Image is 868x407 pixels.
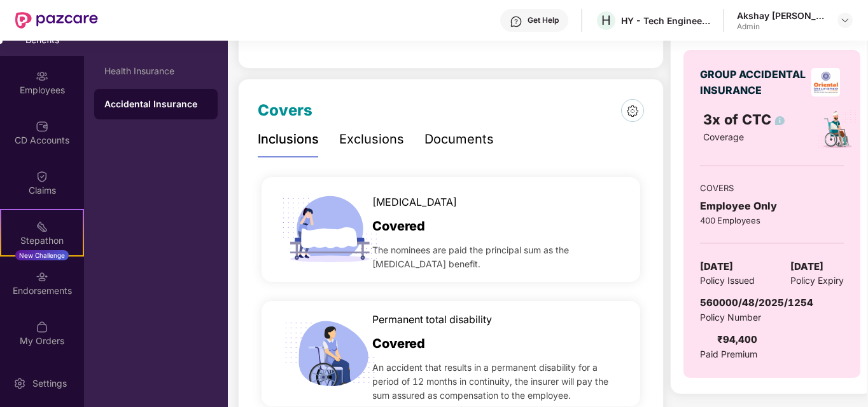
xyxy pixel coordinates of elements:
[104,98,207,110] div: Accidental Insurance
[15,250,69,260] div: New Challenge
[700,67,808,98] div: GROUP ACCIDENTAL INSURANCE
[700,312,761,323] span: Policy Number
[258,130,319,149] div: Inclusions
[372,194,457,210] span: [MEDICAL_DATA]
[601,13,611,28] span: H
[700,214,844,227] div: 400 Employees
[840,15,850,25] img: svg+xml;base64,PHN2ZyBpZD0iRHJvcGRvd24tMzJ4MzIiIHhtbG5zPSJodHRwOi8vd3d3LnczLm9yZy8yMDAwL3N2ZyIgd2...
[15,12,98,29] img: New Pazcare Logo
[372,312,492,328] span: Permanent total disability
[737,22,826,32] div: Admin
[737,10,826,22] div: Akshay [PERSON_NAME]
[700,198,844,214] div: Employee Only
[775,116,785,126] img: info
[36,220,48,233] img: svg+xml;base64,PHN2ZyB4bWxucz0iaHR0cDovL3d3dy53My5vcmcvMjAwMC9zdmciIHdpZHRoPSIyMSIgaGVpZ2h0PSIyMC...
[510,15,522,28] img: svg+xml;base64,PHN2ZyBpZD0iSGVscC0zMngzMiIgeG1sbnM9Imh0dHA6Ly93d3cudzMub3JnLzIwMDAvc3ZnIiB3aWR0aD...
[700,347,757,361] span: Paid Premium
[700,274,755,288] span: Policy Issued
[621,15,710,27] div: HY - Tech Engineers Limited
[1,234,83,247] div: Stepathon
[424,130,494,149] div: Documents
[372,334,425,354] span: Covered
[372,361,625,403] span: An accident that results in a permanent disability for a period of 12 months in continuity, the i...
[717,332,757,347] div: ₹94,400
[790,274,844,288] span: Policy Expiry
[29,377,71,390] div: Settings
[372,217,425,236] span: Covered
[104,66,207,76] div: Health Insurance
[700,182,844,194] div: COVERS
[816,109,858,150] img: policyIcon
[258,98,312,123] div: Covers
[36,321,48,333] img: svg+xml;base64,PHN2ZyBpZD0iTXlfT3JkZXJzIiBkYXRhLW5hbWU9Ik15IE9yZGVycyIgeG1sbnM9Imh0dHA6Ly93d3cudz...
[277,301,383,406] img: icon
[700,297,813,309] span: 560000/48/2025/1254
[339,130,404,149] div: Exclusions
[790,259,823,274] span: [DATE]
[811,68,840,97] img: insurerLogo
[277,177,383,283] img: icon
[36,170,48,183] img: svg+xml;base64,PHN2ZyBpZD0iQ2xhaW0iIHhtbG5zPSJodHRwOi8vd3d3LnczLm9yZy8yMDAwL3N2ZyIgd2lkdGg9IjIwIi...
[703,111,785,128] span: 3x of CTC
[528,15,559,25] div: Get Help
[372,243,625,271] span: The nominees are paid the principal sum as the [MEDICAL_DATA] benefit.
[700,259,733,274] span: [DATE]
[627,105,638,117] img: 6dce827fd94a5890c5f76efcf9a6403c.png
[36,70,48,83] img: svg+xml;base64,PHN2ZyBpZD0iRW1wbG95ZWVzIiB4bWxucz0iaHR0cDovL3d3dy53My5vcmcvMjAwMC9zdmciIHdpZHRoPS...
[703,131,744,142] span: Coverage
[13,377,26,390] img: svg+xml;base64,PHN2ZyBpZD0iU2V0dGluZy0yMHgyMCIgeG1sbnM9Imh0dHA6Ly93d3cudzMub3JnLzIwMDAvc3ZnIiB3aW...
[36,120,48,133] img: svg+xml;base64,PHN2ZyBpZD0iQ0RfQWNjb3VudHMiIGRhdGEtbmFtZT0iQ0QgQWNjb3VudHMiIHhtbG5zPSJodHRwOi8vd3...
[36,270,48,283] img: svg+xml;base64,PHN2ZyBpZD0iRW5kb3JzZW1lbnRzIiB4bWxucz0iaHR0cDovL3d3dy53My5vcmcvMjAwMC9zdmciIHdpZH...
